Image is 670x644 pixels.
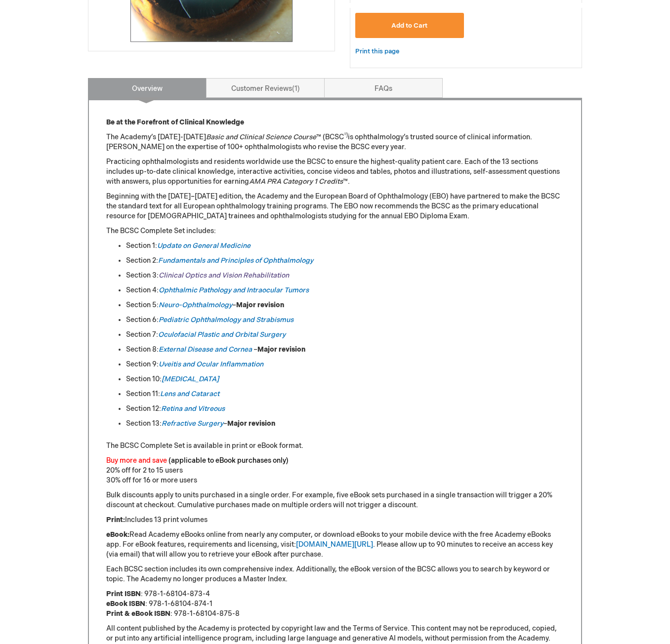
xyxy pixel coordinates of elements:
font: (applicable to eBook purchases only) [168,456,289,465]
a: Customer Reviews1 [206,78,325,98]
strong: Print ISBN [106,590,141,598]
li: Section 12: [126,404,564,414]
a: Lens and Cataract [160,390,219,398]
span: 1 [292,84,300,93]
li: Section 9: [126,360,564,369]
li: Section 3: [126,271,564,281]
p: Practicing ophthalmologists and residents worldwide use the BCSC to ensure the highest-quality pa... [106,157,564,187]
a: [MEDICAL_DATA] [162,375,219,383]
a: External Disease and Cornea [159,345,252,354]
p: The Academy’s [DATE]-[DATE] ™ (BCSC is ophthalmology’s trusted source of clinical information. [P... [106,132,564,152]
em: Basic and Clinical Science Course [206,133,316,141]
a: Retina and Vitreous [161,404,225,413]
a: Refractive Surgery [162,419,223,428]
li: Section 7: [126,330,564,340]
p: Each BCSC section includes its own comprehensive index. Additionally, the eBook version of the BC... [106,564,564,584]
font: Buy more and save [106,456,167,465]
p: All content published by the Academy is protected by copyright law and the Terms of Service. This... [106,624,564,644]
sup: ®) [344,132,348,138]
em: AMA PRA Category 1 Credits [249,177,343,186]
p: Read Academy eBooks online from nearly any computer, or download eBooks to your mobile device wit... [106,530,564,560]
a: Overview [88,78,207,98]
li: Section 2: [126,256,564,266]
a: Ophthalmic Pathology and Intraocular Tumors [159,286,309,294]
button: Add to Cart [355,13,464,38]
p: Bulk discounts apply to units purchased in a single order. For example, five eBook sets purchased... [106,490,564,510]
li: Section 1: [126,241,564,251]
a: Update on General Medicine [157,241,251,250]
strong: Major revision [227,419,275,428]
p: : 978-1-68104-873-4 : 978-1-68104-874-1 : 978-1-68104-875-8 [106,589,564,619]
a: Print this page [355,45,399,58]
strong: eBook ISBN [106,600,145,608]
strong: Be at the Forefront of Clinical Knowledge [106,118,244,126]
p: The BCSC Complete Set is available in print or eBook format. [106,441,564,451]
a: FAQs [324,78,443,98]
strong: Major revision [257,345,305,354]
p: The BCSC Complete Set includes: [106,226,564,236]
p: Beginning with the [DATE]–[DATE] edition, the Academy and the European Board of Ophthalmology (EB... [106,192,564,221]
a: Oculofacial Plastic and Orbital Surgery [158,330,286,339]
li: Section 10: [126,374,564,384]
li: Section 11: [126,389,564,399]
a: Pediatric Ophthalmology and Strabismus [159,316,293,324]
li: Section 13: – [126,419,564,429]
strong: eBook: [106,530,129,539]
a: Neuro-Ophthalmology [159,301,232,309]
strong: Print: [106,516,125,524]
span: Add to Cart [391,22,427,30]
p: 20% off for 2 to 15 users 30% off for 16 or more users [106,456,564,485]
a: Uveitis and Ocular Inflammation [159,360,263,368]
strong: Major revision [236,301,284,309]
a: [DOMAIN_NAME][URL] [296,540,373,549]
strong: Print & eBook ISBN [106,609,170,618]
li: Section 5: – [126,300,564,310]
a: Clinical Optics and Vision Rehabilitation [159,271,289,280]
li: Section 6: [126,315,564,325]
li: Section 4: [126,285,564,295]
p: Includes 13 print volumes [106,515,564,525]
a: Fundamentals and Principles of Ophthalmology [158,256,313,265]
li: Section 8: – [126,345,564,355]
